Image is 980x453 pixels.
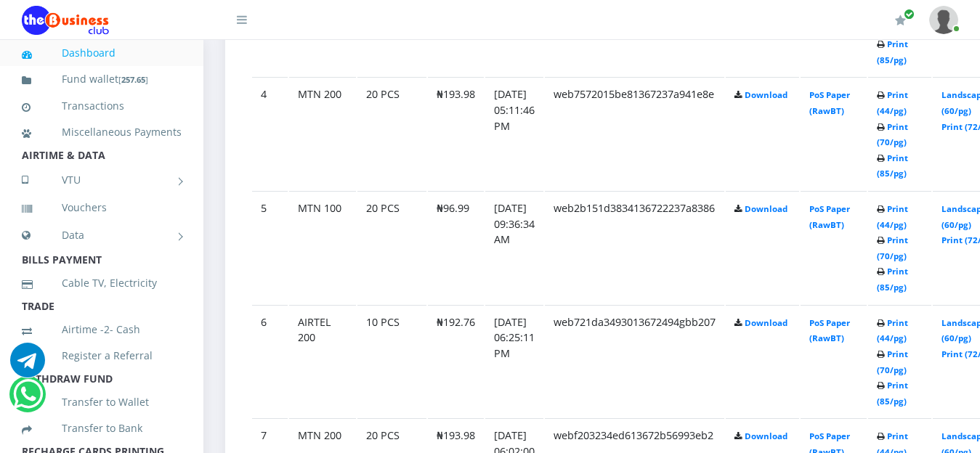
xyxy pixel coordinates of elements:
[745,203,787,214] a: Download
[485,77,543,189] td: [DATE] 05:11:46 PM
[252,77,288,189] td: 4
[745,317,787,328] a: Download
[929,6,958,34] img: User
[357,191,426,303] td: 20 PCS
[22,266,182,300] a: Cable TV, Electricity
[289,77,356,189] td: MTN 200
[877,317,908,344] a: Print (44/pg)
[745,89,787,100] a: Download
[289,305,356,417] td: AIRTEL 200
[877,380,908,407] a: Print (85/pg)
[809,89,850,116] a: PoS Paper (RawBT)
[895,15,906,26] i: Renew/Upgrade Subscription
[428,191,484,303] td: ₦96.99
[428,305,484,417] td: ₦192.76
[357,77,426,189] td: 20 PCS
[904,9,915,20] span: Renew/Upgrade Subscription
[877,348,908,375] a: Print (70/pg)
[22,162,182,198] a: VTU
[13,388,43,412] a: Chat for support
[121,74,145,85] b: 257.65
[22,6,109,35] img: Logo
[877,266,908,293] a: Print (85/pg)
[545,191,724,303] td: web2b151d3834136722237a8386
[252,191,288,303] td: 5
[22,36,182,70] a: Dashboard
[22,191,182,224] a: Vouchers
[877,38,908,65] a: Print (85/pg)
[22,89,182,123] a: Transactions
[485,305,543,417] td: [DATE] 06:25:11 PM
[428,77,484,189] td: ₦193.98
[10,354,45,377] a: Chat for support
[22,217,182,253] a: Data
[252,305,288,417] td: 6
[809,203,850,230] a: PoS Paper (RawBT)
[745,430,787,441] a: Download
[545,305,724,417] td: web721da3493013672494gbb207
[22,62,182,97] a: Fund wallet[257.65]
[22,412,182,445] a: Transfer to Bank
[877,234,908,261] a: Print (70/pg)
[485,191,543,303] td: [DATE] 09:36:34 AM
[357,305,426,417] td: 10 PCS
[289,191,356,303] td: MTN 100
[877,121,908,148] a: Print (70/pg)
[877,152,908,179] a: Print (85/pg)
[545,77,724,189] td: web7572015be81367237a941e8e
[809,317,850,344] a: PoS Paper (RawBT)
[22,313,182,346] a: Airtime -2- Cash
[118,74,148,85] small: [ ]
[22,339,182,372] a: Register a Referral
[877,203,908,230] a: Print (44/pg)
[22,115,182,149] a: Miscellaneous Payments
[22,385,182,419] a: Transfer to Wallet
[877,89,908,116] a: Print (44/pg)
